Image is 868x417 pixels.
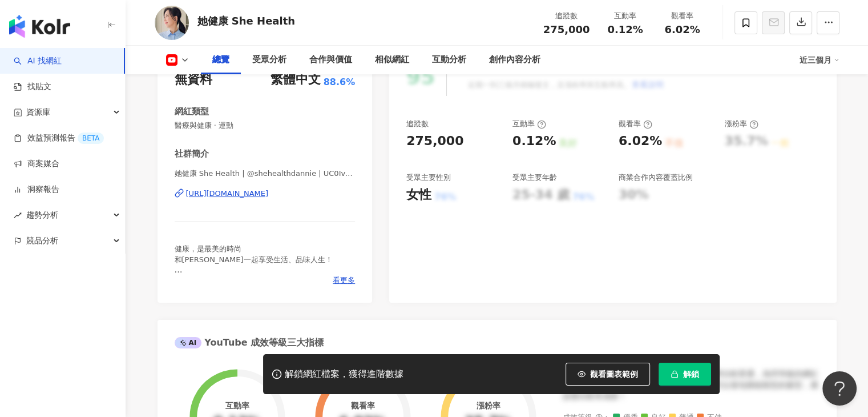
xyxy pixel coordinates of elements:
[155,6,189,40] img: KOL Avatar
[252,53,286,67] div: 受眾分析
[14,55,62,67] a: searchAI 找網紅
[406,119,429,129] div: 追蹤數
[9,15,70,38] img: logo
[619,173,693,183] div: 商業合作內容覆蓋比例
[333,275,355,286] span: 看更多
[186,189,269,199] div: [URL][DOMAIN_NAME]
[489,53,540,67] div: 創作內容分析
[26,228,58,254] span: 競品分析
[14,184,59,195] a: 洞察報告
[26,202,58,228] span: 趨勢分析
[800,51,839,69] div: 近三個月
[175,106,209,118] div: 網紅類型
[175,336,324,349] div: YouTube 成效等級三大指標
[432,53,466,67] div: 互動分析
[375,53,409,67] div: 相似網紅
[14,211,22,219] span: rise
[512,133,556,150] div: 0.12%
[406,186,431,204] div: 女性
[175,189,356,199] a: [URL][DOMAIN_NAME]
[543,23,590,35] span: 275,000
[659,363,711,386] button: 解鎖
[406,133,463,150] div: 275,000
[285,368,403,380] div: 解鎖網紅檔案，獲得進階數據
[350,401,374,410] div: 觀看率
[309,53,352,67] div: 合作與價值
[406,173,451,183] div: 受眾主要性別
[225,401,249,410] div: 互動率
[664,24,700,35] span: 6.02%
[175,121,356,131] span: 醫療與健康 · 運動
[607,24,643,35] span: 0.12%
[175,71,212,89] div: 無資料
[14,81,51,93] a: 找貼文
[175,337,202,348] div: AI
[566,363,650,386] button: 觀看圖表範例
[14,158,59,170] a: 商案媒合
[197,14,296,28] div: 她健康 She Health
[212,53,229,67] div: 總覽
[14,133,104,144] a: 效益預測報告BETA
[590,370,638,379] span: 觀看圖表範例
[175,244,355,367] span: 健康，是最美的時尚 和[PERSON_NAME]一起享受生活、品味人生！ 歡迎來到《她健康》YouTube頻道，[PERSON_NAME]是1個小孩的媽媽。看到身邊很多女性朋友在照顧家人的同時，...
[619,133,662,150] div: 6.02%
[175,148,209,160] div: 社群簡介
[271,71,321,89] div: 繁體中文
[619,119,652,129] div: 觀看率
[476,401,500,410] div: 漲粉率
[324,76,356,89] span: 88.6%
[661,10,704,22] div: 觀看率
[512,119,546,129] div: 互動率
[175,169,356,179] span: 她健康 She Health | @shehealthdannie | UC0Iv-SmAC2HTq7AtBqyEbLQ
[26,99,50,125] span: 資源庫
[725,119,758,129] div: 漲粉率
[604,10,647,22] div: 互動率
[512,173,557,183] div: 受眾主要年齡
[543,10,590,22] div: 追蹤數
[683,370,699,379] span: 解鎖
